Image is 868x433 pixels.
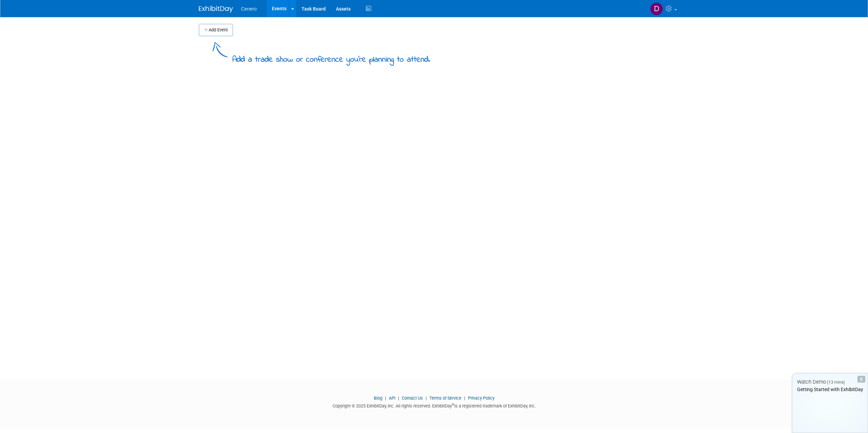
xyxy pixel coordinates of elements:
[857,376,865,383] div: Dismiss
[792,378,868,386] div: Watch Demo
[389,396,395,401] a: API
[199,24,233,36] button: Add Event
[402,396,423,401] a: Contact Us
[468,396,495,401] a: Privacy Policy
[232,49,430,66] div: Add a trade show or conference you're planning to attend.
[199,6,233,13] img: ExhibitDay
[374,396,382,401] a: Blog
[452,403,454,406] sup: ®
[462,396,467,401] span: |
[241,6,257,12] span: Cenero
[792,386,868,393] div: Getting Started with ExhibitDay
[429,396,461,401] a: Terms of Service
[424,396,428,401] span: |
[827,380,845,385] span: (13 mins)
[383,396,388,401] span: |
[650,2,663,15] img: Daniel Abato
[396,396,401,401] span: |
